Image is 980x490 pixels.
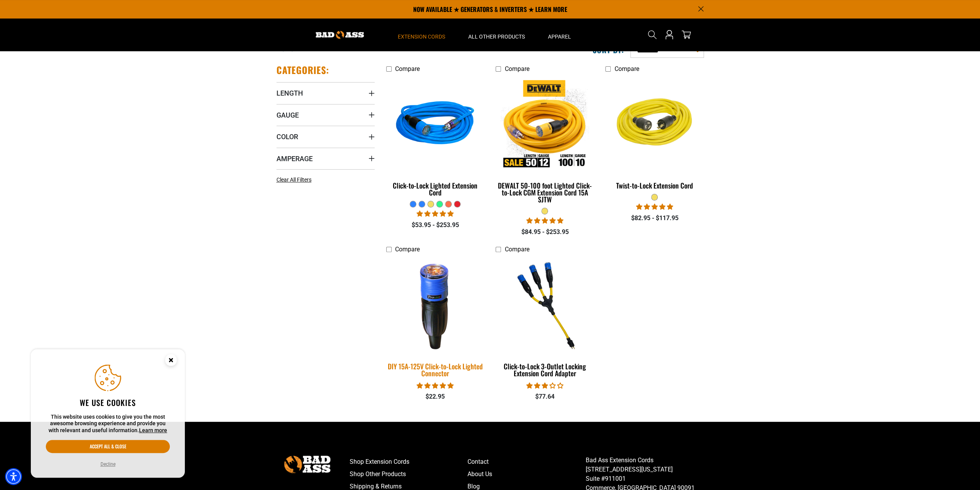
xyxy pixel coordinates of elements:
[316,31,364,39] img: Bad Ass Extension Cords
[387,80,484,169] img: blue
[636,203,673,210] span: 5.00 stars
[98,460,118,468] button: Decline
[386,19,457,51] summary: Extension Cords
[548,33,571,40] span: Apparel
[276,126,375,147] summary: Color
[496,227,594,237] div: $84.95 - $253.95
[536,19,583,51] summary: Apparel
[646,29,658,41] summary: Search
[526,382,563,389] span: 3.00 stars
[467,468,586,480] a: About Us
[284,456,330,473] img: Bad Ass Extension Cords
[276,104,375,126] summary: Gauge
[276,154,313,163] span: Amperage
[386,76,484,200] a: blue Click-to-Lock Lighted Extension Cord
[417,382,454,389] span: 4.84 stars
[593,45,624,55] label: Sort by:
[504,246,529,253] span: Compare
[614,65,639,72] span: Compare
[276,82,375,104] summary: Length
[386,221,484,230] div: $53.95 - $253.95
[157,349,185,373] button: Close this option
[398,33,445,40] span: Extension Cords
[276,177,312,183] span: Clear All Filters
[496,76,594,207] a: DEWALT 50-100 foot Lighted Click-to-Lock CGM Extension Cord 15A SJTW DEWALT 50-100 foot Lighted C...
[663,19,675,51] a: Open this option
[139,427,167,433] a: This website uses cookies to give you the most awesome browsing experience and provide you with r...
[496,182,594,203] div: DEWALT 50-100 foot Lighted Click-to-Lock CGM Extension Cord 15A SJTW
[31,349,185,478] aside: Cookie Consent
[276,111,299,120] span: Gauge
[276,64,330,76] h2: Categories:
[350,456,468,468] a: Shop Extension Cords
[386,257,484,381] a: DIY 15A-125V Click-to-Lock Lighted Connector DIY 15A-125V Click-to-Lock Lighted Connector
[417,210,454,217] span: 4.87 stars
[350,468,468,480] a: Shop Other Products
[605,214,704,223] div: $82.95 - $117.95
[276,132,298,141] span: Color
[5,468,22,485] div: Accessibility Menu
[386,363,484,377] div: DIY 15A-125V Click-to-Lock Lighted Connector
[395,65,420,72] span: Compare
[496,261,593,349] img: Click-to-Lock 3-Outlet Locking Extension Cord Adapter
[496,80,593,169] img: DEWALT 50-100 foot Lighted Click-to-Lock CGM Extension Cord 15A SJTW
[457,19,536,51] summary: All Other Products
[504,65,529,72] span: Compare
[606,80,703,169] img: yellow
[46,440,170,453] button: Accept all & close
[496,257,594,381] a: Click-to-Lock 3-Outlet Locking Extension Cord Adapter Click-to-Lock 3-Outlet Locking Extension Co...
[386,182,484,196] div: Click-to-Lock Lighted Extension Cord
[496,363,594,377] div: Click-to-Lock 3-Outlet Locking Extension Cord Adapter
[680,30,692,39] a: cart
[526,217,563,224] span: 4.84 stars
[276,148,375,169] summary: Amperage
[605,76,704,194] a: yellow Twist-to-Lock Extension Cord
[467,456,586,468] a: Contact
[276,89,303,98] span: Length
[386,392,484,401] div: $22.95
[605,182,704,189] div: Twist-to-Lock Extension Cord
[46,397,170,407] h2: We use cookies
[46,414,170,434] p: This website uses cookies to give you the most awesome browsing experience and provide you with r...
[381,256,489,355] img: DIY 15A-125V Click-to-Lock Lighted Connector
[276,43,333,53] h2: Popular Filter:
[395,246,420,253] span: Compare
[496,392,594,401] div: $77.64
[468,33,525,40] span: All Other Products
[276,176,315,184] a: Clear All Filters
